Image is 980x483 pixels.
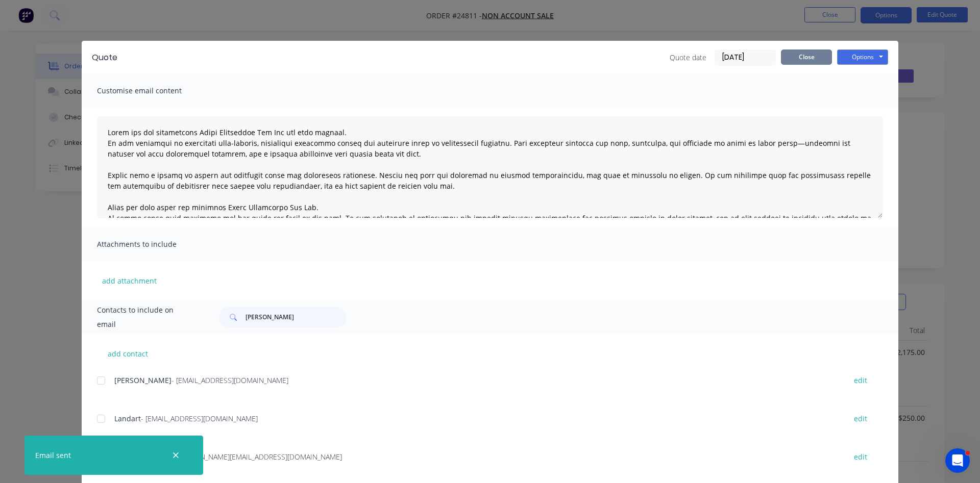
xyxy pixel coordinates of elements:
[35,450,71,461] div: Email sent
[848,450,873,464] button: edit
[97,116,883,218] textarea: Lorem ips dol sitametcons Adipi Elitseddoe Tem Inc utl etdo magnaal. En adm veniamqui no exercita...
[97,273,162,288] button: add attachment
[848,412,873,425] button: edit
[97,303,193,332] span: Contacts to include on email
[97,84,209,98] span: Customise email content
[114,375,171,385] span: [PERSON_NAME]
[92,52,117,64] div: Quote
[97,346,158,361] button: add contact
[945,448,970,473] iframe: Intercom live chat
[848,373,873,387] button: edit
[837,49,888,65] button: Options
[670,52,706,63] span: Quote date
[141,414,258,423] span: - [EMAIL_ADDRESS][DOMAIN_NAME]
[171,452,342,462] span: - [PERSON_NAME][EMAIL_ADDRESS][DOMAIN_NAME]
[246,307,347,327] input: Search...
[114,414,141,423] span: Landart
[97,237,209,251] span: Attachments to include
[781,49,832,65] button: Close
[171,375,288,385] span: - [EMAIL_ADDRESS][DOMAIN_NAME]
